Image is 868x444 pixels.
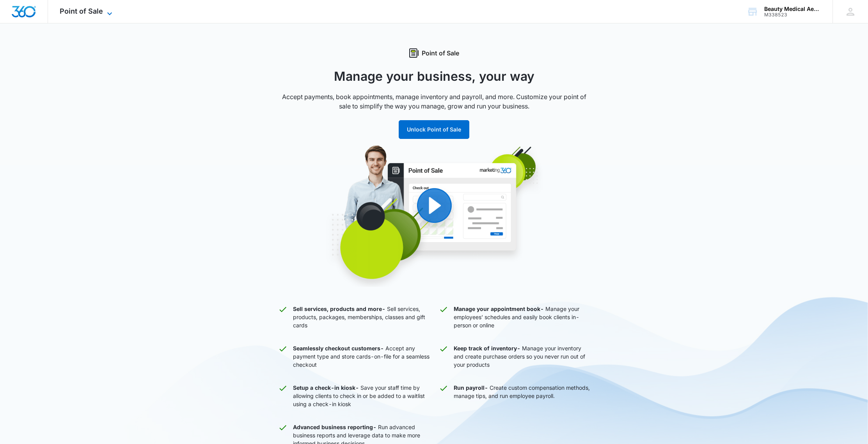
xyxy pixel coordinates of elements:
a: Unlock Point of Sale [399,126,469,133]
p: Accept payments, book appointments, manage inventory and payroll, and more. Customize your point ... [278,92,590,111]
p: Save your staff time by allowing clients to check in or be added to a waitlist using a check-in k... [293,384,430,408]
strong: Sell services, products and more - [293,305,385,312]
strong: Setup a check-in kiosk - [293,384,359,391]
p: Accept any payment type and store cards-on-file for a seamless checkout [293,344,430,369]
div: account name [764,6,821,12]
strong: Advanced business reporting - [293,424,376,430]
img: Point of Sale [286,144,582,287]
strong: Keep track of inventory - [454,345,520,352]
h1: Manage your business, your way [278,67,590,86]
div: account id [764,12,821,18]
div: Point of Sale [278,48,590,58]
span: Point of Sale [60,7,103,15]
button: Unlock Point of Sale [399,120,469,139]
strong: Seamlessly checkout customers - [293,345,384,352]
p: Sell services, products, packages, memberships, classes and gift cards [293,305,430,329]
strong: Manage your appointment book - [454,305,544,312]
p: Create custom compensation methods, manage tips, and run employee payroll. [454,384,590,408]
p: Manage your inventory and create purchase orders so you never run out of your products [454,344,590,369]
p: Manage your employees’ schedules and easily book clients in-person or online [454,305,590,329]
strong: Run payroll - [454,384,488,391]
